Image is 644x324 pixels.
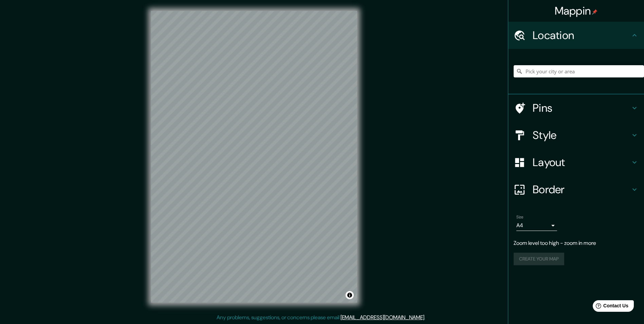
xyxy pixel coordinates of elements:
input: Pick your city or area [514,65,644,77]
a: [EMAIL_ADDRESS][DOMAIN_NAME] [341,314,424,321]
h4: Mappin [555,4,598,18]
div: A4 [516,220,557,231]
h4: Location [533,29,630,42]
h4: Layout [533,156,630,169]
h4: Border [533,183,630,196]
div: Layout [508,149,644,176]
img: pin-icon.png [592,9,597,15]
iframe: Help widget launcher [584,298,637,317]
div: Style [508,122,644,149]
div: . [426,313,428,322]
div: . [425,313,426,322]
p: Zoom level too high - zoom in more [514,239,639,247]
label: Size [516,214,523,220]
div: Location [508,22,644,49]
canvas: Map [151,11,357,303]
button: Toggle attribution [346,291,354,299]
h4: Pins [533,101,630,115]
div: Border [508,176,644,203]
h4: Style [533,128,630,142]
p: Any problems, suggestions, or concerns please email . [217,313,425,322]
div: Pins [508,94,644,122]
